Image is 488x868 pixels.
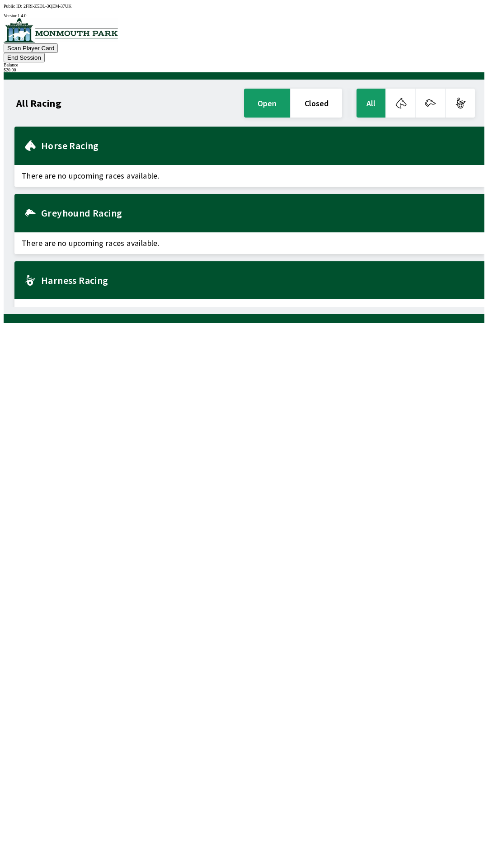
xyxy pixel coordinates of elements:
[4,4,484,9] div: Public ID:
[14,232,484,254] span: There are no upcoming races available.
[4,53,45,62] button: End Session
[14,165,484,187] span: There are no upcoming races available.
[41,277,477,284] h2: Harness Racing
[4,62,484,67] div: Balance
[41,209,477,217] h2: Greyhound Racing
[357,89,385,118] button: All
[14,299,484,321] span: There are no upcoming races available.
[4,13,484,18] div: Version 1.4.0
[23,4,72,9] span: 2FRI-Z5DL-3QEM-37UK
[4,18,118,42] img: venue logo
[4,67,484,72] div: $ 20.00
[4,43,58,53] button: Scan Player Card
[41,142,477,149] h2: Horse Racing
[244,89,290,118] button: open
[16,99,61,107] h1: All Racing
[291,89,342,118] button: closed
